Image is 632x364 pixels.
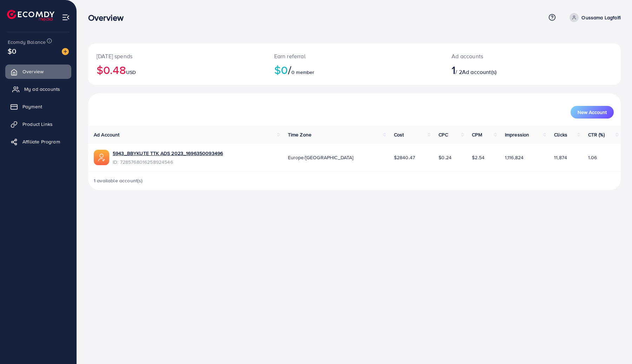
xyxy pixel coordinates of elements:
[8,39,46,46] span: Ecomdy Balance
[578,110,607,115] span: New Account
[5,82,71,96] a: My ad accounts
[505,154,524,161] span: 1,116,824
[554,154,567,161] span: 11,874
[126,69,136,76] span: USD
[581,13,621,22] p: Oussama Lagfaifi
[22,68,44,75] span: Overview
[439,131,448,138] span: CPC
[554,131,567,138] span: Clicks
[394,154,415,161] span: $2840.47
[288,131,311,138] span: Time Zone
[567,13,621,22] a: Oussama Lagfaifi
[394,131,404,138] span: Cost
[113,159,223,166] span: ID: 7285768016258924546
[452,63,568,76] h2: / 2
[113,150,223,157] a: 5943_BBYKUTE TTK ADS 2023_1696350093496
[94,131,120,138] span: Ad Account
[94,177,143,184] span: 1 available account(s)
[602,332,627,359] iframe: Chat
[5,65,71,79] a: Overview
[62,48,69,55] img: image
[8,46,16,56] span: $0
[452,62,455,78] span: 1
[472,131,482,138] span: CPM
[291,69,314,76] span: 0 member
[97,63,257,76] h2: $0.48
[588,154,597,161] span: 1.06
[588,131,605,138] span: CTR (%)
[94,150,109,165] img: ic-ads-acc.e4c84228.svg
[88,13,129,23] h3: Overview
[452,52,568,60] p: Ad accounts
[462,68,496,76] span: Ad account(s)
[5,100,71,114] a: Payment
[5,117,71,131] a: Product Links
[571,106,614,119] button: New Account
[22,121,53,128] span: Product Links
[97,52,257,60] p: [DATE] spends
[439,154,452,161] span: $0.24
[274,52,435,60] p: Earn referral
[62,13,70,21] img: menu
[274,63,435,76] h2: $0
[288,62,291,78] span: /
[7,10,54,21] img: logo
[288,154,354,161] span: Europe/[GEOGRAPHIC_DATA]
[5,135,71,149] a: Affiliate Program
[472,154,485,161] span: $2.54
[24,86,60,93] span: My ad accounts
[505,131,529,138] span: Impression
[22,138,60,145] span: Affiliate Program
[22,103,42,110] span: Payment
